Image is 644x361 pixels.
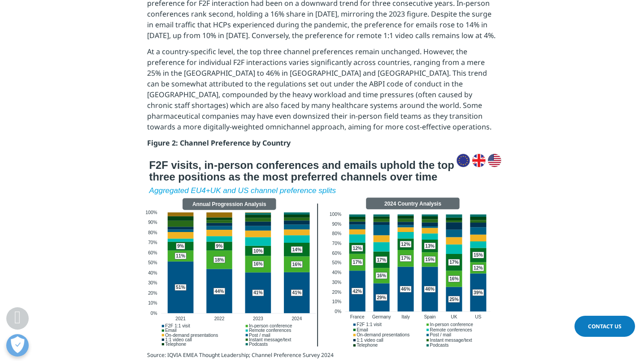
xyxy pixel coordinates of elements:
[147,138,291,148] strong: Figure 2: Channel Preference by Country
[6,334,29,357] button: Open Preferences
[147,46,497,138] p: At a country-specific level, the top three channel preferences remain unchanged. However, the pre...
[588,322,622,330] span: Contact Us
[574,316,635,337] a: Contact Us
